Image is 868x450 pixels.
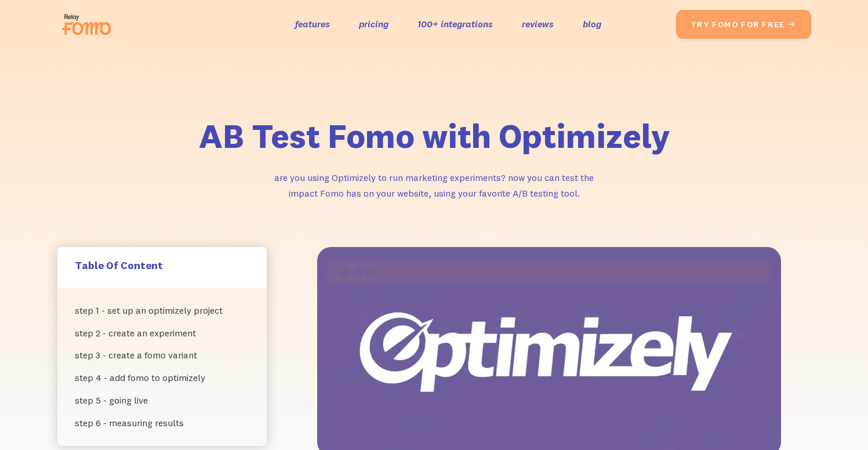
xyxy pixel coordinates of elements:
h1: AB Test Fomo with Optimizely [139,116,730,157]
p: are you using Optimizely to run marketing experiments? now you can test the impact Fomo has on yo... [260,170,608,201]
a: features [295,16,330,32]
a: reviews [522,16,554,32]
h5: Table Of Content [75,259,249,272]
a: blog [583,16,601,32]
a: try fomo for free [676,10,811,39]
a: step 2 - create an experiment [75,322,249,344]
a: step 5 - going live [75,389,249,412]
a: step 1 - set up an optimizely project [75,299,249,322]
a: step 3 - create a fomo variant [75,344,249,366]
a: step 4 - add fomo to optimizely [75,366,249,389]
a: pricing [359,16,388,32]
a: 100+ integrations [417,16,493,32]
span:  [787,19,797,30]
a: step 6 - measuring results [75,412,249,434]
